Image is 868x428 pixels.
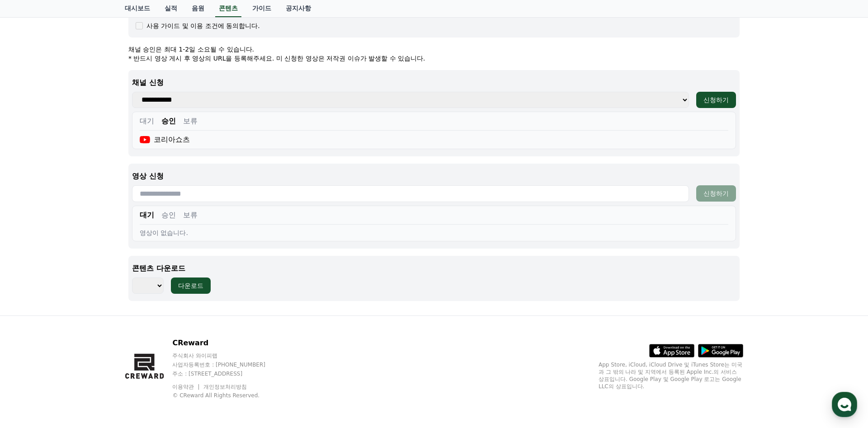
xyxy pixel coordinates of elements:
[128,45,740,54] p: 채널 승인은 최대 1-2일 소요될 수 있습니다.
[703,189,729,198] div: 신청하기
[161,210,176,221] button: 승인
[599,361,743,390] p: App Store, iCloud, iCloud Drive 및 iTunes Store는 미국과 그 밖의 나라 및 지역에서 등록된 Apple Inc.의 서비스 상표입니다. Goo...
[172,338,283,348] p: CReward
[172,370,283,377] p: 주소 : [STREET_ADDRESS]
[183,210,198,221] button: 보류
[117,287,174,309] a: 설정
[3,287,60,309] a: 홈
[140,210,154,221] button: 대기
[696,92,736,108] button: 신청하기
[132,263,736,274] p: 콘텐츠 다운로드
[60,287,117,309] a: 대화
[172,392,283,399] p: © CReward All Rights Reserved.
[146,21,260,30] div: 사용 가이드 및 이용 조건에 동의합니다.
[172,361,283,368] p: 사업자등록번호 : [PHONE_NUMBER]
[203,384,247,390] a: 개인정보처리방침
[128,54,740,63] p: * 반드시 영상 게시 후 영상의 URL을 등록해주세요. 미 신청한 영상은 저작권 이슈가 발생할 수 있습니다.
[28,300,34,307] span: 홈
[132,77,736,88] p: 채널 신청
[703,95,729,104] div: 신청하기
[161,116,176,127] button: 승인
[140,228,728,237] div: 영상이 없습니다.
[140,134,190,145] div: 코리아쇼츠
[172,352,283,359] p: 주식회사 와이피랩
[172,384,201,390] a: 이용약관
[171,277,211,294] button: 다운로드
[83,301,94,308] span: 대화
[183,116,198,127] button: 보류
[696,185,736,202] button: 신청하기
[140,300,151,307] span: 설정
[178,281,203,290] div: 다운로드
[132,171,736,182] p: 영상 신청
[140,116,154,127] button: 대기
